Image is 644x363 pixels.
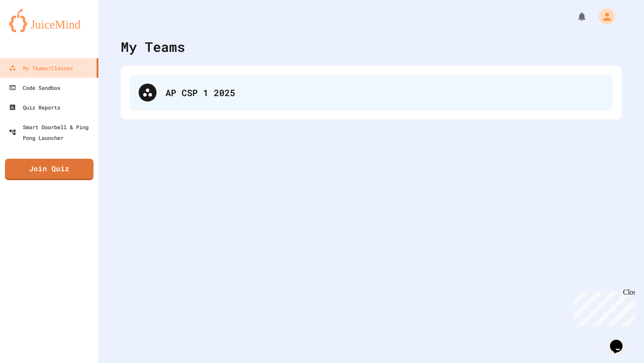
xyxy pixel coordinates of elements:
div: My Account [589,6,617,27]
iframe: chat widget [606,327,635,354]
div: Chat with us now!Close [4,4,62,57]
a: Join Quiz [5,159,93,180]
div: My Notifications [560,9,589,24]
div: My Teams/Classes [9,63,73,73]
div: My Teams [121,37,185,57]
div: Smart Doorbell & Ping Pong Launcher [9,122,95,143]
img: logo-orange.svg [9,9,89,32]
div: AP CSP 1 2025 [165,86,604,99]
iframe: chat widget [570,288,635,326]
div: AP CSP 1 2025 [130,75,613,110]
div: Quiz Reports [9,102,60,113]
div: Code Sandbox [9,82,60,93]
